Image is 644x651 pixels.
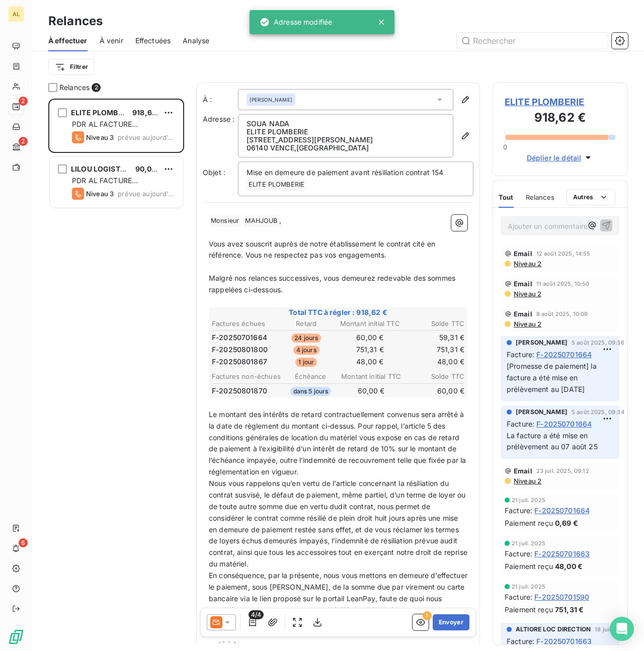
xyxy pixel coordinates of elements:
th: Solde TTC [403,318,465,329]
span: F-20250801800 [212,345,268,355]
span: 12 août 2025, 14:55 [536,251,591,257]
span: 90,00 € [135,165,163,173]
span: Déplier le détail [527,152,582,163]
span: Niveau 2 [513,260,541,268]
span: Niveau 2 [513,290,541,298]
span: 4 jours [293,346,319,355]
span: prévue aujourd’hui [118,190,175,198]
td: F-20250801870 [211,385,281,396]
span: [Promesse de paiement] la facture a été mise en prélèvement au [DATE] [507,362,599,393]
div: Open Intercom Messenger [610,617,634,641]
span: [PERSON_NAME] [516,408,568,417]
span: Tout [499,193,514,201]
span: 23 juil. 2025, 09:12 [536,468,589,474]
span: Paiement reçu [505,518,553,528]
td: 48,00 € [403,356,465,367]
span: [PERSON_NAME] [250,96,292,103]
span: Facture : [505,592,532,602]
span: 48,00 € [555,561,583,572]
span: 2 [19,97,28,106]
span: 8 août 2025, 10:09 [536,311,588,317]
span: Relances [526,193,554,201]
span: 5 août 2025, 09:36 [572,340,624,346]
span: Analyse [183,36,209,46]
span: ELITE PLOMBERIE [247,179,306,191]
span: F-20250701663 [536,636,592,646]
span: 2 [92,83,101,92]
span: 2 [19,137,28,146]
span: 21 juil. 2025 [512,497,545,503]
span: La facture a été mise en prélèvement au 07 août 25 [507,431,598,451]
span: À venir [100,36,123,46]
span: MAHJOUB [244,215,279,227]
label: À : [203,95,238,105]
span: F-20250801867 [212,357,267,367]
span: Mise en demeure de paiement avant résiliation contrat 154 [247,168,444,177]
span: Nous vous rappelons qu’en vertu de l’article concernant la résiliation du contrat susvisé, le déf... [209,479,469,568]
th: Retard [275,318,338,329]
span: Paiement reçu [505,561,553,572]
th: Factures échues [211,318,274,329]
div: AL [8,6,24,22]
td: 751,31 € [403,344,465,355]
span: ALTIORE LOC DIRECTION [516,625,591,634]
span: 6 [19,538,28,547]
span: Relances [59,83,90,93]
span: F-20250701590 [534,592,589,602]
span: Facture : [505,505,532,516]
span: Niveau 3 [86,190,114,198]
span: Malgré nos relances successives, vous demeurez redevable des sommes rappelées ci-dessous. [209,274,457,294]
span: Effectuées [135,36,171,46]
button: Filtrer [48,59,95,75]
span: 4/4 [249,610,264,619]
td: 60,00 € [340,385,402,396]
span: 24 jours [291,334,321,343]
span: Niveau 2 [513,477,541,485]
span: 21 juil. 2025 [512,540,545,546]
div: Adresse modifiée [260,13,332,31]
span: Facture : [507,419,534,429]
td: 48,00 € [339,356,401,367]
span: Email [514,467,532,475]
span: F-20250701664 [536,349,592,360]
input: Rechercher [457,33,608,49]
a: 2 [8,139,24,155]
th: Échéance [282,371,339,382]
span: LILOU LOGISTIQUE [71,165,137,173]
span: 1 jour [295,358,317,367]
p: ELITE PLOMBERIE [247,128,445,136]
span: Email [514,310,532,318]
span: dans 5 jours [290,387,332,396]
span: Total TTC à régler : 918,62 € [210,307,466,317]
p: SOUA NADA [247,120,445,128]
span: 0 [503,143,507,151]
span: Niveau 2 [513,320,541,328]
span: Paiement reçu [505,604,553,615]
span: [PERSON_NAME] [516,338,568,347]
span: F-20250701664 [212,333,267,343]
td: 60,00 € [339,332,401,343]
span: Objet : [203,168,225,177]
button: Envoyer [433,614,469,630]
span: Email [514,280,532,288]
span: Facture : [507,636,534,646]
span: PDR AL FACTURE [PERSON_NAME] [72,120,138,138]
span: En conséquence, par la présente, nous vous mettons en demeure d’effectuer le paiement, sous [PERS... [209,571,469,648]
th: Montant initial TTC [340,371,402,382]
h3: 918,62 € [505,109,615,129]
span: Email [514,250,532,258]
span: 751,31 € [555,604,584,615]
img: Logo LeanPay [8,629,24,645]
span: Le montant des intérêts de retard contractuellement convenus sera arrêté à la date de règlement d... [209,410,468,476]
span: Adresse : [203,115,234,123]
span: Facture : [507,349,534,360]
a: 2 [8,99,24,115]
span: Facture : [505,548,532,559]
span: Monsieur [209,215,240,227]
span: prévue aujourd’hui [118,133,175,141]
span: 5 août 2025, 09:34 [572,409,624,415]
th: Montant initial TTC [339,318,401,329]
th: Solde TTC [403,371,465,382]
span: ELITE PLOMBERIE [505,95,615,109]
td: 751,31 € [339,344,401,355]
